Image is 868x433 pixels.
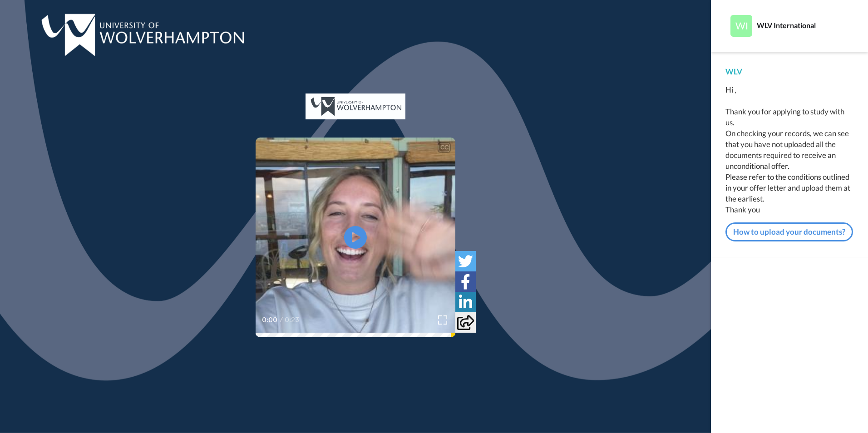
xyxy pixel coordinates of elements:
[725,66,853,77] div: WLV
[306,93,405,119] img: 506b299f-7b74-4978-9f37-ac30026668aa
[730,15,752,37] img: Profile Image
[725,84,853,215] div: Hi , Thank you for applying to study with us. On checking your records, we can see that you have ...
[285,315,301,325] span: 0:23
[439,143,450,152] div: CC
[280,315,283,325] span: /
[438,315,447,325] img: Full screen
[757,21,853,30] div: WLV International
[262,315,278,325] span: 0:00
[725,222,853,241] a: How to upload your documents?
